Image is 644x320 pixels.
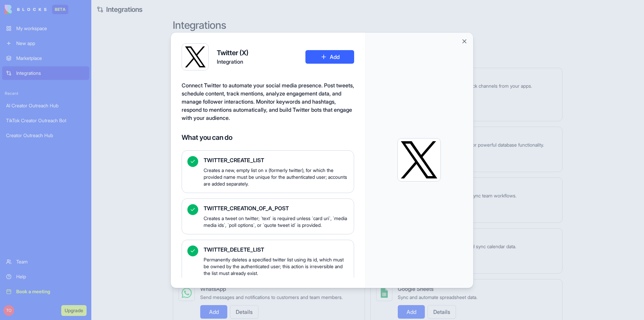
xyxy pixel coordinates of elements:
[204,215,348,229] span: Creates a tweet on twitter; `text` is required unless `card uri`, `media media ids`, `poll option...
[204,156,348,164] span: TWITTER_CREATE_LIST
[182,133,354,142] h4: What you can do
[217,58,249,66] span: Integration
[204,167,348,187] span: Creates a new, empty list on x (formerly twitter), for which the provided name must be unique for...
[182,82,354,121] span: Connect Twitter to automate your social media presence. Post tweets, schedule content, track ment...
[204,256,348,277] span: Permanently deletes a specified twitter list using its id, which must be owned by the authenticat...
[204,246,348,254] span: TWITTER_DELETE_LIST
[305,50,354,64] button: Add
[204,204,348,212] span: TWITTER_CREATION_OF_A_POST
[217,48,249,58] h4: Twitter (X)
